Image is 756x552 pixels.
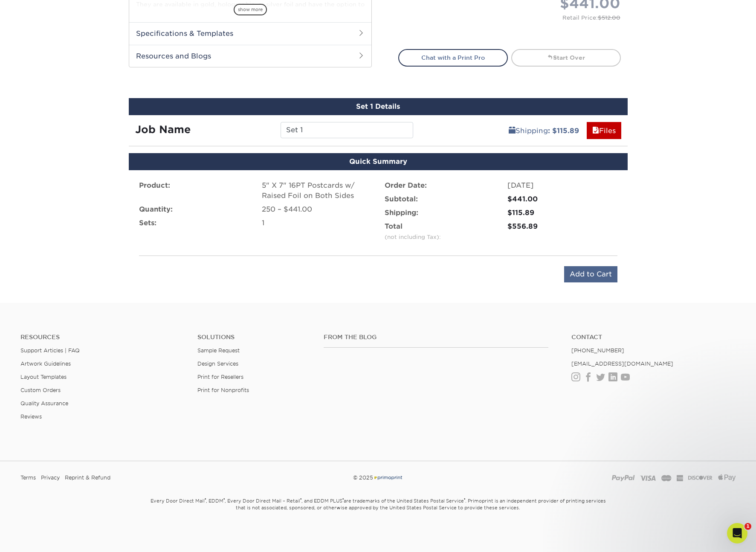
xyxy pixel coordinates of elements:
a: Reprint & Refund [65,471,110,484]
img: Primoprint [373,474,403,481]
span: show more [234,4,267,15]
h4: From the Blog [324,334,548,341]
label: Sets: [139,218,156,228]
a: Support Articles | FAQ [20,347,80,354]
a: Sample Request [197,347,240,354]
a: Terms [20,471,36,484]
a: Quality Assurance [20,400,68,407]
span: files [592,127,599,135]
input: Add to Cart [564,266,617,282]
a: Privacy [41,471,60,484]
b: : $115.89 [548,127,579,135]
h2: Specifications & Templates [129,22,371,44]
span: shipping [509,127,516,135]
label: Quantity: [139,204,173,215]
small: Every Door Direct Mail , EDDM , Every Door Direct Mail – Retail , and EDDM PLUS are trademarks of... [129,494,628,532]
a: Files [587,122,621,139]
div: 5" X 7" 16PT Postcards w/ Raised Foil on Both Sides [262,180,372,201]
a: Artwork Guidelines [20,360,71,367]
a: Design Services [197,360,238,367]
span: 1 [744,523,751,530]
div: $441.00 [507,194,617,204]
a: Start Over [511,49,621,66]
a: Print for Resellers [197,374,243,380]
a: Contact [571,334,736,341]
label: Product: [139,180,170,191]
div: [DATE] [507,180,617,191]
sup: ® [300,497,301,502]
h4: Resources [20,334,185,341]
sup: ® [342,497,344,502]
a: Reviews [20,413,42,420]
iframe: Intercom live chat [727,523,747,543]
sup: ® [464,497,465,502]
sup: ® [205,497,206,502]
label: Subtotal: [385,194,418,204]
a: Custom Orders [20,387,61,393]
sup: ® [223,497,225,502]
label: Total [385,221,441,242]
h2: Resources and Blogs [129,45,371,67]
label: Shipping: [385,208,418,218]
a: [EMAIL_ADDRESS][DOMAIN_NAME] [571,360,673,367]
div: Set 1 Details [129,98,628,115]
div: Quick Summary [129,153,628,170]
div: 250 – $441.00 [262,204,372,215]
a: Layout Templates [20,374,67,380]
a: Print for Nonprofits [197,387,249,393]
a: Chat with a Print Pro [398,49,508,66]
h4: Solutions [197,334,311,341]
a: [PHONE_NUMBER] [571,347,624,354]
div: $556.89 [507,221,617,232]
div: © 2025 [257,471,499,484]
label: Order Date: [385,180,427,191]
input: Enter a job name [281,122,413,138]
div: 1 [262,218,372,228]
small: (not including Tax): [385,234,441,240]
strong: Job Name [135,123,191,136]
div: $115.89 [507,208,617,218]
a: Shipping: $115.89 [503,122,585,139]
